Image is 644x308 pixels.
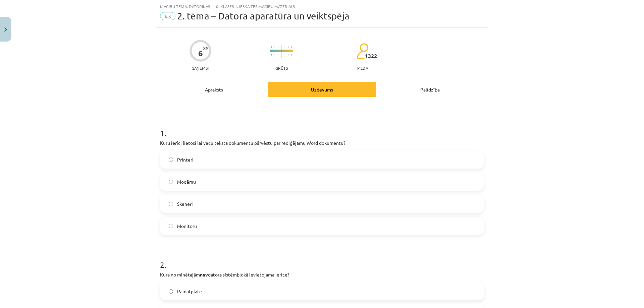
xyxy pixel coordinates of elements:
[160,248,484,269] h1: 2 .
[160,12,175,20] span: #3
[291,46,292,48] img: icon-short-line-57e1e144782c952c97e751825c79c345078a6d821885a25fce030b3d8c18986b.svg
[275,66,288,70] p: Grūts
[278,54,278,56] img: icon-short-line-57e1e144782c952c97e751825c79c345078a6d821885a25fce030b3d8c18986b.svg
[268,82,376,97] div: Uzdevums
[274,46,275,48] img: icon-short-line-57e1e144782c952c97e751825c79c345078a6d821885a25fce030b3d8c18986b.svg
[203,46,208,50] span: XP
[160,117,484,137] h1: 1 .
[200,271,208,278] strong: nav
[169,158,173,162] input: Printeri
[288,46,288,48] img: icon-short-line-57e1e144782c952c97e751825c79c345078a6d821885a25fce030b3d8c18986b.svg
[271,54,272,56] img: icon-short-line-57e1e144782c952c97e751825c79c345078a6d821885a25fce030b3d8c18986b.svg
[190,66,211,70] p: Saņemsi
[281,45,282,58] img: icon-long-line-d9ea69661e0d244f92f715978eff75569469978d946b2353a9bb055b3ed8787d.svg
[169,202,173,206] input: Skeneri
[177,223,197,230] span: Monitoru
[177,156,194,163] span: Printeri
[169,224,173,228] input: Monitoru
[376,82,484,97] div: Palīdzība
[160,4,484,9] div: Mācību tēma: Datorikas - 10. klases 1. ieskaites mācību materiāls
[288,54,288,56] img: icon-short-line-57e1e144782c952c97e751825c79c345078a6d821885a25fce030b3d8c18986b.svg
[177,200,193,207] span: Skeneri
[160,139,484,146] p: Kuru ierīci lietosi lai vecu teksta dokumentu pārvēstu par rediģējamu Word dokumentu?
[278,46,278,48] img: icon-short-line-57e1e144782c952c97e751825c79c345078a6d821885a25fce030b3d8c18986b.svg
[177,178,196,185] span: Modēmu
[198,49,203,58] div: 6
[365,53,377,59] span: 1322
[160,271,484,278] p: Kura no minētajām datora sistēmblokā ievietojama ierīce?
[160,82,268,97] div: Apraksts
[169,180,173,184] input: Modēmu
[169,289,173,294] input: Pamatplate
[271,46,272,48] img: icon-short-line-57e1e144782c952c97e751825c79c345078a6d821885a25fce030b3d8c18986b.svg
[4,27,7,32] img: icon-close-lesson-0947bae3869378f0d4975bcd49f059093ad1ed9edebbc8119c70593378902aed.svg
[274,54,275,56] img: icon-short-line-57e1e144782c952c97e751825c79c345078a6d821885a25fce030b3d8c18986b.svg
[177,10,350,21] span: 2. tēma – Datora aparatūra un veiktspēja
[357,66,368,70] p: pilda
[291,54,292,56] img: icon-short-line-57e1e144782c952c97e751825c79c345078a6d821885a25fce030b3d8c18986b.svg
[177,288,202,295] span: Pamatplate
[357,43,368,60] img: students-c634bb4e5e11cddfef0936a35e636f08e4e9abd3cc4e673bd6f9a4125e45ecb1.svg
